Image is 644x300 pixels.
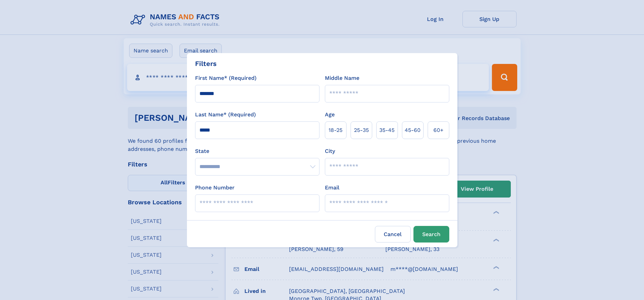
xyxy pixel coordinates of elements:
[195,74,257,82] label: First Name* (Required)
[413,226,449,243] button: Search
[325,74,359,82] label: Middle Name
[195,184,235,192] label: Phone Number
[325,184,339,192] label: Email
[375,226,411,243] label: Cancel
[195,147,319,155] label: State
[195,59,217,69] div: Filters
[195,111,256,119] label: Last Name* (Required)
[379,126,395,134] span: 35‑45
[405,126,421,134] span: 45‑60
[433,126,444,134] span: 60+
[325,111,335,119] label: Age
[325,147,335,155] label: City
[354,126,369,134] span: 25‑35
[329,126,342,134] span: 18‑25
